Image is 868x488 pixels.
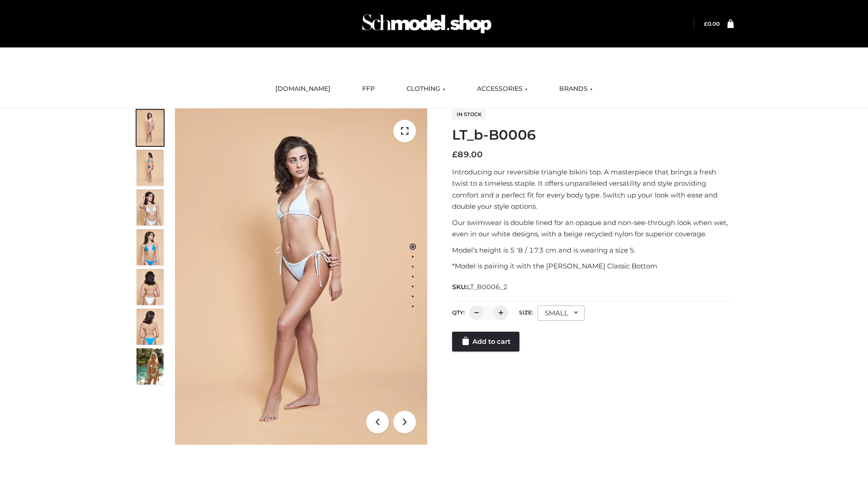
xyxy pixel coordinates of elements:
[704,20,720,27] bdi: 0.00
[452,150,458,160] span: £
[355,79,382,99] a: FFP
[137,189,164,225] img: ArielClassicBikiniTop_CloudNine_AzureSky_OW114ECO_3-scaled.jpg
[137,110,164,146] img: ArielClassicBikiniTop_CloudNine_AzureSky_OW114ECO_1-scaled.jpg
[137,150,164,186] img: ArielClassicBikiniTop_CloudNine_AzureSky_OW114ECO_2-scaled.jpg
[704,20,708,27] span: £
[519,309,533,316] label: Size:
[552,79,599,99] a: BRANDS
[452,332,519,352] a: Add to cart
[538,305,585,321] div: SMALL
[137,229,164,265] img: ArielClassicBikiniTop_CloudNine_AzureSky_OW114ECO_4-scaled.jpg
[467,283,508,291] span: LT_B0006_2
[452,127,734,143] h1: LT_b-B0006
[704,20,720,27] a: £0.00
[175,108,427,445] img: LT_b-B0006
[452,217,734,240] p: Our swimwear is double lined for an opaque and non-see-through look when wet, even in our white d...
[452,260,734,272] p: *Model is pairing it with the [PERSON_NAME] Classic Bottom
[452,244,734,256] p: Model’s height is 5 ‘8 / 173 cm and is wearing a size S.
[452,309,465,316] label: QTY:
[452,109,486,120] span: In stock
[137,348,164,385] img: Arieltop_CloudNine_AzureSky2.jpg
[452,150,483,160] bdi: 89.00
[137,309,164,345] img: ArielClassicBikiniTop_CloudNine_AzureSky_OW114ECO_8-scaled.jpg
[470,79,534,99] a: ACCESSORIES
[452,282,509,292] span: SKU:
[400,79,452,99] a: CLOTHING
[269,79,337,99] a: [DOMAIN_NAME]
[137,269,164,305] img: ArielClassicBikiniTop_CloudNine_AzureSky_OW114ECO_7-scaled.jpg
[452,166,734,212] p: Introducing our reversible triangle bikini top. A masterpiece that brings a fresh twist to a time...
[359,6,495,42] img: Schmodel Admin 964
